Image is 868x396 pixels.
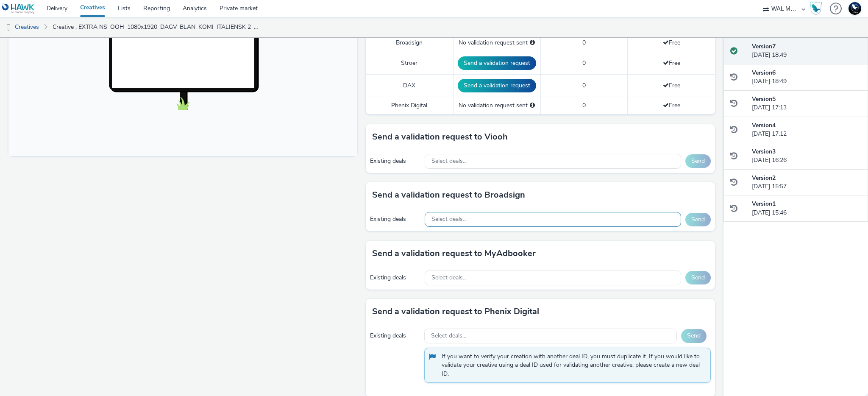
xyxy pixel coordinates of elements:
span: Select deals... [431,274,467,282]
td: Broadsign [366,34,453,52]
span: Select deals... [431,158,467,165]
h3: Send a validation request to MyAdbooker [372,247,536,260]
span: 0 [582,39,586,47]
img: Hawk Academy [810,2,822,15]
span: If you want to verify your creation with another deal ID, you must duplicate it. If you would lik... [442,352,702,378]
button: Send a validation request [458,56,536,70]
span: 0 [582,81,586,89]
h3: Send a validation request to Broadsign [372,189,525,201]
td: DAX [366,74,453,97]
a: Creative : EXTRA NS_OOH_1080x1920_DAGV_BLAN_KOMI_ITALIENSK 2_36_38_2025 [48,17,265,37]
div: [DATE] 18:49 [752,42,861,60]
div: No validation request sent [458,101,536,110]
button: Send [685,154,711,168]
button: Send [685,213,711,226]
a: Hawk Academy [810,2,826,15]
button: Send a validation request [458,79,536,92]
div: [DATE] 16:26 [752,148,861,165]
div: No validation request sent [458,39,536,47]
td: Phenix Digital [366,97,453,114]
div: Existing deals [370,332,420,340]
div: [DATE] 15:46 [752,200,861,217]
strong: Version 6 [752,69,776,77]
strong: Version 1 [752,200,776,208]
h3: Send a validation request to Phenix Digital [372,305,539,318]
h3: Send a validation request to Viooh [372,131,508,143]
strong: Version 7 [752,42,776,50]
span: Select deals... [431,332,466,340]
div: Existing deals [370,215,420,223]
div: [DATE] 18:49 [752,69,861,86]
span: Free [663,39,680,47]
strong: Version 4 [752,121,776,129]
button: Send [681,329,707,343]
button: Send [685,271,711,284]
div: Please select a deal below and click on Send to send a validation request to Phenix Digital. [530,101,535,110]
span: 0 [582,101,586,109]
td: Stroer [366,52,453,74]
span: Select deals... [431,216,467,223]
img: dooh [4,23,13,32]
div: [DATE] 15:57 [752,174,861,191]
div: Existing deals [370,273,420,282]
img: Support Hawk [849,2,861,15]
span: Free [663,59,680,67]
strong: Version 5 [752,95,776,103]
strong: Version 3 [752,148,776,156]
span: Free [663,81,680,89]
span: Free [663,101,680,109]
div: [DATE] 17:12 [752,121,861,139]
div: Existing deals [370,157,420,165]
span: 0 [582,59,586,67]
img: undefined Logo [2,3,35,14]
div: Please select a deal below and click on Send to send a validation request to Broadsign. [530,39,535,47]
strong: Version 2 [752,174,776,182]
div: [DATE] 17:13 [752,95,861,112]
